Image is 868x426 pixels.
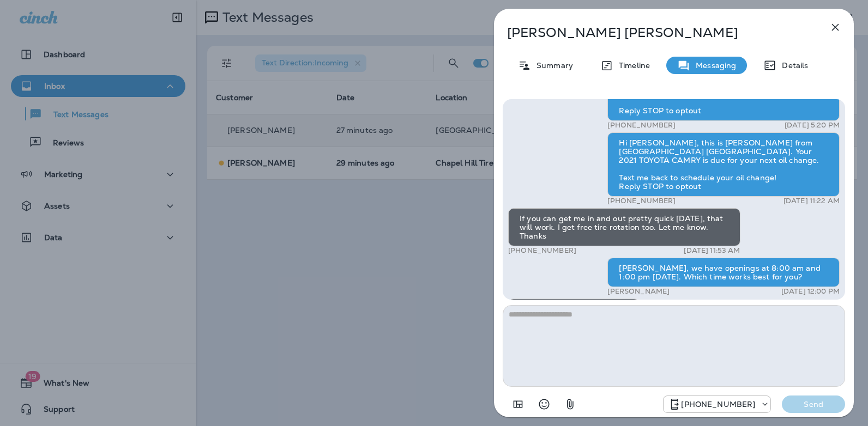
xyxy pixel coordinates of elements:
[508,246,576,255] p: [PHONE_NUMBER]
[781,287,840,296] p: [DATE] 12:00 PM
[681,400,755,409] p: [PHONE_NUMBER]
[776,61,808,70] p: Details
[507,25,805,40] p: [PERSON_NAME] [PERSON_NAME]
[690,61,736,70] p: Messaging
[607,121,676,130] p: [PHONE_NUMBER]
[783,197,840,205] p: [DATE] 11:22 AM
[613,61,650,70] p: Timeline
[607,258,840,287] div: [PERSON_NAME], we have openings at 8:00 am and 1:00 pm [DATE]. Which time works best for you?
[664,398,770,411] div: +1 (984) 409-9300
[531,61,573,70] p: Summary
[607,132,840,197] div: Hi [PERSON_NAME], this is [PERSON_NAME] from [GEOGRAPHIC_DATA] [GEOGRAPHIC_DATA]. Your 2021 TOYOT...
[684,246,740,255] p: [DATE] 11:53 AM
[607,287,670,296] p: [PERSON_NAME]
[607,197,676,205] p: [PHONE_NUMBER]
[785,121,840,130] p: [DATE] 5:20 PM
[508,208,740,246] div: If you can get me in and out pretty quick [DATE], that will work. I get free tire rotation too. L...
[507,393,529,415] button: Add in a premade template
[508,299,640,319] div: Can't do [DATE]
[533,393,555,415] button: Select an emoji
